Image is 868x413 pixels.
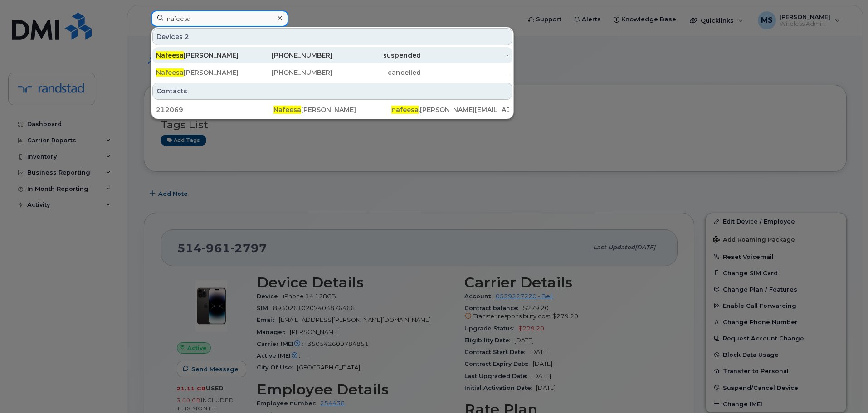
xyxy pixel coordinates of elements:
[156,68,184,77] span: Nafeesa
[391,105,509,114] div: .[PERSON_NAME][EMAIL_ADDRESS][DOMAIN_NAME]
[185,32,189,41] span: 2
[152,83,512,100] div: Contacts
[273,105,391,114] div: [PERSON_NAME]
[152,102,512,118] a: 212069Nafeesa[PERSON_NAME]nafeesa.[PERSON_NAME][EMAIL_ADDRESS][DOMAIN_NAME]
[152,28,512,45] div: Devices
[391,106,419,114] span: nafeesa
[152,64,512,81] a: Nafeesa[PERSON_NAME][PHONE_NUMBER]cancelled-
[421,68,509,77] div: -
[244,68,333,77] div: [PHONE_NUMBER]
[244,51,333,60] div: [PHONE_NUMBER]
[156,51,244,60] div: [PERSON_NAME]
[332,68,421,77] div: cancelled
[156,105,273,114] div: 212069
[332,51,421,60] div: suspended
[156,68,244,77] div: [PERSON_NAME]
[273,106,301,114] span: Nafeesa
[421,51,509,60] div: -
[156,51,184,59] span: Nafeesa
[152,47,512,63] a: Nafeesa[PERSON_NAME][PHONE_NUMBER]suspended-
